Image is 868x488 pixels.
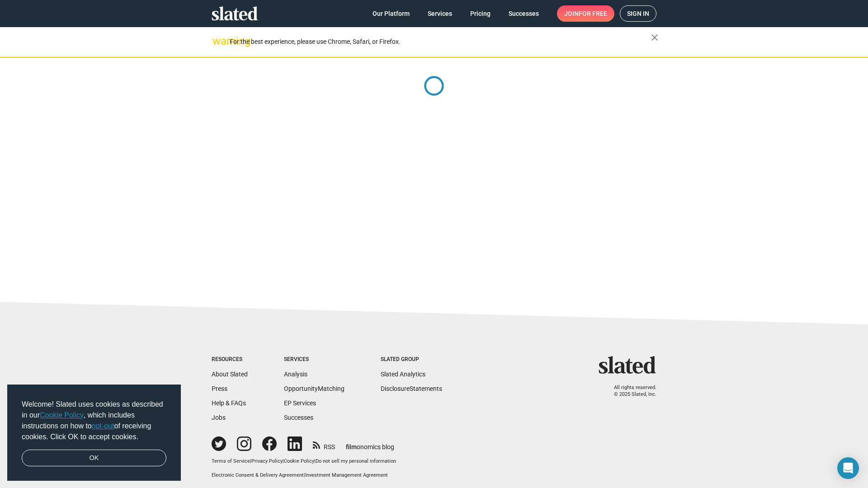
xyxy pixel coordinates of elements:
[212,36,223,47] mat-icon: warning
[212,356,248,363] div: Resources
[470,5,491,22] span: Pricing
[212,414,226,421] a: Jobs
[509,5,539,22] span: Successes
[40,411,84,419] a: Cookie Policy
[92,422,114,430] a: opt-out
[501,5,546,22] a: Successes
[314,458,316,464] span: |
[7,385,181,481] div: cookieconsent
[649,32,660,43] mat-icon: close
[381,371,425,378] a: Slated Analytics
[316,458,396,465] button: Do not sell my personal information
[251,458,283,464] a: Privacy Policy
[579,5,607,22] span: for free
[250,458,251,464] span: |
[284,356,344,363] div: Services
[557,5,614,22] a: Joinfor free
[284,458,314,464] a: Cookie Policy
[284,399,316,407] a: EP Services
[365,5,417,22] a: Our Platform
[564,5,607,22] span: Join
[604,385,656,398] p: All rights reserved. © 2025 Slated, Inc.
[212,385,227,392] a: Press
[304,472,305,478] span: |
[381,385,442,392] a: DisclosureStatements
[313,437,335,451] a: RSS
[22,450,166,467] a: dismiss cookie message
[212,399,246,407] a: Help & FAQs
[463,5,498,22] a: Pricing
[230,36,651,48] div: For the best experience, please use Chrome, Safari, or Firefox.
[346,436,394,451] a: filmonomics blog
[620,5,656,22] a: Sign in
[284,371,307,378] a: Analysis
[305,472,388,478] a: Investment Management Agreement
[284,414,313,421] a: Successes
[428,5,452,22] span: Services
[212,458,250,464] a: Terms of Service
[284,385,344,392] a: OpportunityMatching
[283,458,284,464] span: |
[346,443,357,450] span: film
[373,5,410,22] span: Our Platform
[22,399,166,442] span: Welcome! Slated uses cookies as described in our , which includes instructions on how to of recei...
[212,371,248,378] a: About Slated
[837,457,859,479] div: Open Intercom Messenger
[381,356,442,363] div: Slated Group
[420,5,459,22] a: Services
[627,6,649,21] span: Sign in
[212,472,304,478] a: Electronic Consent & Delivery Agreement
